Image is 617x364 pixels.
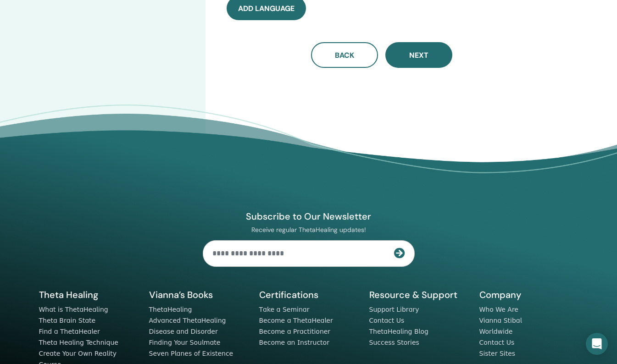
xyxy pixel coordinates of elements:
[149,339,221,346] a: Finding Your Soulmate
[479,339,515,346] a: Contact Us
[238,4,295,13] span: Add language
[39,328,100,335] a: Find a ThetaHealer
[311,42,378,68] button: Back
[259,339,329,346] a: Become an Instructor
[335,50,354,60] span: Back
[39,317,96,324] a: Theta Brain State
[149,289,248,301] h5: Vianna’s Books
[149,317,226,324] a: Advanced ThetaHealing
[385,42,452,68] button: Next
[479,317,522,324] a: Vianna Stibal
[149,350,233,357] a: Seven Planes of Existence
[259,328,331,335] a: Become a Practitioner
[369,339,419,346] a: Success Stories
[259,289,358,301] h5: Certifications
[259,317,333,324] a: Become a ThetaHealer
[39,306,108,313] a: What is ThetaHealing
[479,328,513,335] a: Worldwide
[479,306,518,313] a: Who We Are
[479,289,578,301] h5: Company
[586,333,608,355] div: Open Intercom Messenger
[479,350,516,357] a: Sister Sites
[369,289,468,301] h5: Resource & Support
[149,328,218,335] a: Disease and Disorder
[39,339,118,346] a: Theta Healing Technique
[369,306,419,313] a: Support Library
[369,328,428,335] a: ThetaHealing Blog
[203,210,415,222] h4: Subscribe to Our Newsletter
[259,306,310,313] a: Take a Seminar
[369,317,405,324] a: Contact Us
[149,306,192,313] a: ThetaHealing
[409,50,428,60] span: Next
[203,226,415,234] p: Receive regular ThetaHealing updates!
[39,289,138,301] h5: Theta Healing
